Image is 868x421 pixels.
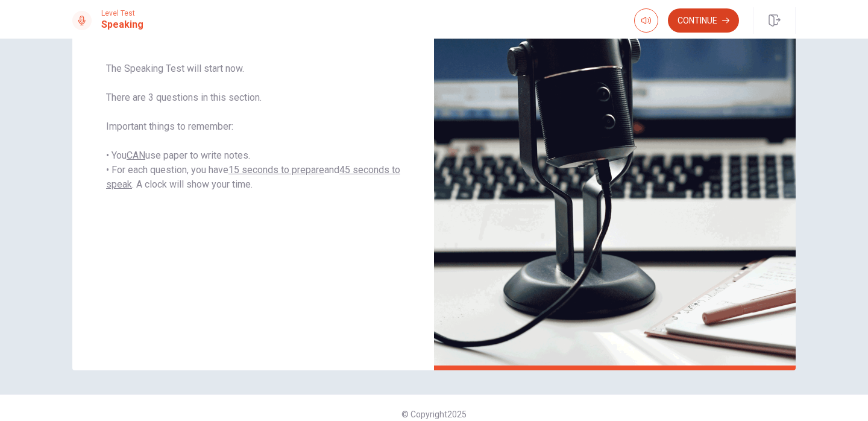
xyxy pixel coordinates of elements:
[401,410,467,419] span: © Copyright 2025
[106,62,400,192] span: The Speaking Test will start now. There are 3 questions in this section. Important things to reme...
[228,164,324,176] u: 15 seconds to prepare
[127,150,145,161] u: CAN
[101,17,143,32] h1: Speaking
[668,8,739,33] button: Continue
[101,9,143,17] span: Level Test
